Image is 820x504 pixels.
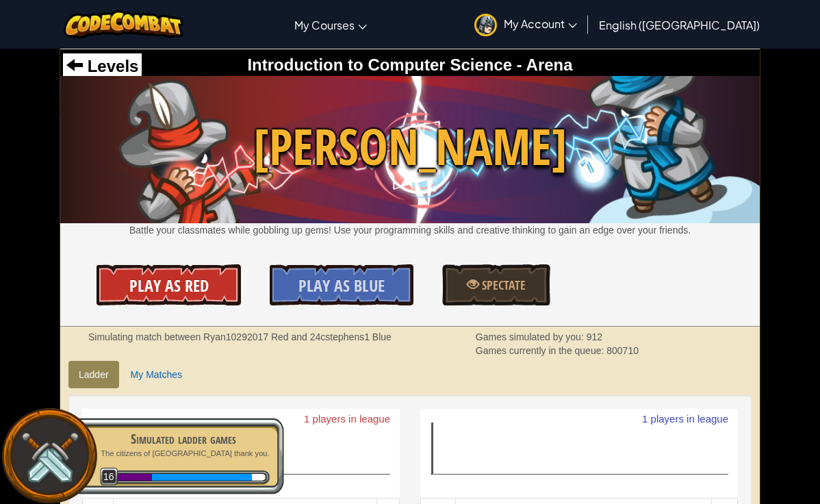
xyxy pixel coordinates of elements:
[442,264,550,305] a: Spectate
[83,57,138,75] span: Levels
[599,18,760,32] span: English ([GEOGRAPHIC_DATA])
[120,361,192,388] a: My Matches
[97,429,270,449] div: Simulated ladder games
[587,331,602,342] span: 912
[287,6,374,43] a: My Courses
[88,331,392,342] strong: Simulating match between Ryan10292017 Red and 24cstephens1 Blue
[479,277,526,294] span: Spectate
[476,345,606,356] span: Games currently in the queue:
[64,10,183,38] img: CodeCombat logo
[60,223,760,237] p: Battle your classmates while gobbling up gems! Use your programming skills and creative thinking ...
[68,361,119,388] a: Ladder
[467,3,584,46] a: My Account
[100,468,118,486] span: 16
[474,14,497,36] img: avatar
[592,6,767,43] a: English ([GEOGRAPHIC_DATA])
[304,413,390,425] text: 1 players in league
[129,275,209,297] span: Play As Red
[247,55,512,74] span: Introduction to Computer Science
[642,413,728,425] text: 1 players in league
[298,275,385,297] span: Play As Blue
[60,76,760,223] img: Wakka Maul
[476,331,587,342] span: Games simulated by you:
[97,449,270,459] p: The citizens of [GEOGRAPHIC_DATA] thank you.
[512,55,572,74] span: - Arena
[18,425,81,488] img: swords.png
[60,112,760,182] span: [PERSON_NAME]
[504,16,577,31] span: My Account
[606,345,639,356] span: 800710
[294,18,355,32] span: My Courses
[66,57,138,75] a: Levels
